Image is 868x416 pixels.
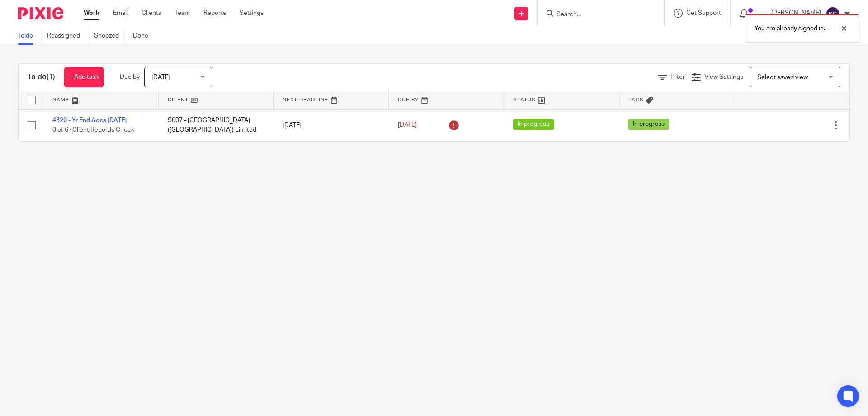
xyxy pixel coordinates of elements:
[47,27,87,45] a: Reassigned
[28,72,55,82] h1: To do
[274,109,389,141] td: [DATE]
[513,119,554,130] span: In progress
[159,109,274,141] td: S007 - [GEOGRAPHIC_DATA] ([GEOGRAPHIC_DATA]) Limited
[52,117,127,124] a: 4320 - Yr End Accs [DATE]
[64,67,104,87] a: + Add task
[133,27,155,45] a: Done
[18,27,40,45] a: To do
[142,9,161,18] a: Clients
[203,9,226,18] a: Reports
[755,24,825,33] p: You are already signed in.
[94,27,126,45] a: Snoozed
[628,119,669,130] span: In progress
[398,122,417,129] span: [DATE]
[628,97,644,102] span: Tags
[84,9,99,18] a: Work
[757,74,808,81] span: Select saved view
[704,74,743,80] span: View Settings
[52,127,134,133] span: 0 of 6 · Client Records Check
[175,9,190,18] a: Team
[670,74,685,80] span: Filter
[151,74,170,81] span: [DATE]
[113,9,128,18] a: Email
[18,7,63,19] img: Pixie
[826,6,840,21] img: svg%3E
[47,73,55,81] span: (1)
[240,9,264,18] a: Settings
[120,72,140,81] p: Due by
